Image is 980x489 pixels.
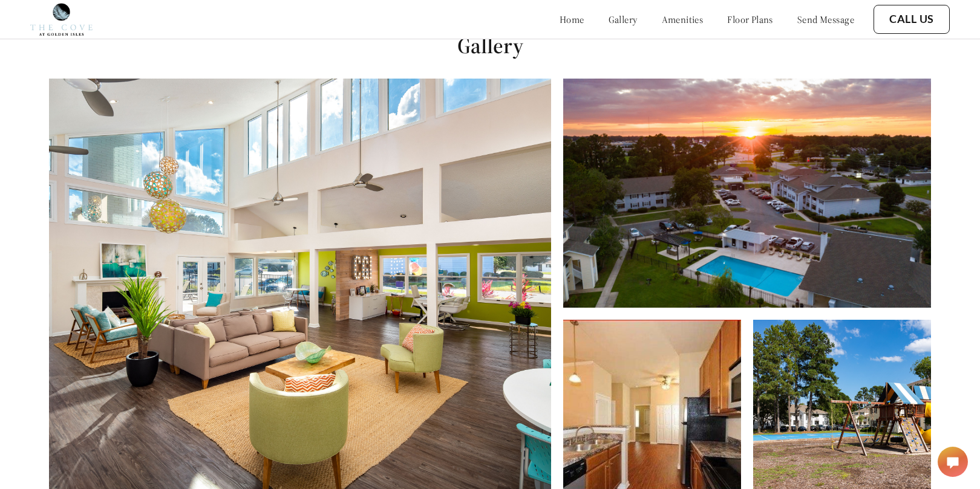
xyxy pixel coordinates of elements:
button: Call Us [874,5,950,34]
a: Call Us [889,13,934,26]
a: send message [797,13,854,25]
a: amenities [662,13,704,25]
img: cove_at_golden_isles_logo.png [30,3,93,36]
a: home [560,13,584,25]
a: gallery [609,13,638,25]
img: Building Exterior at Sunset [563,79,931,308]
a: floor plans [727,13,773,25]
